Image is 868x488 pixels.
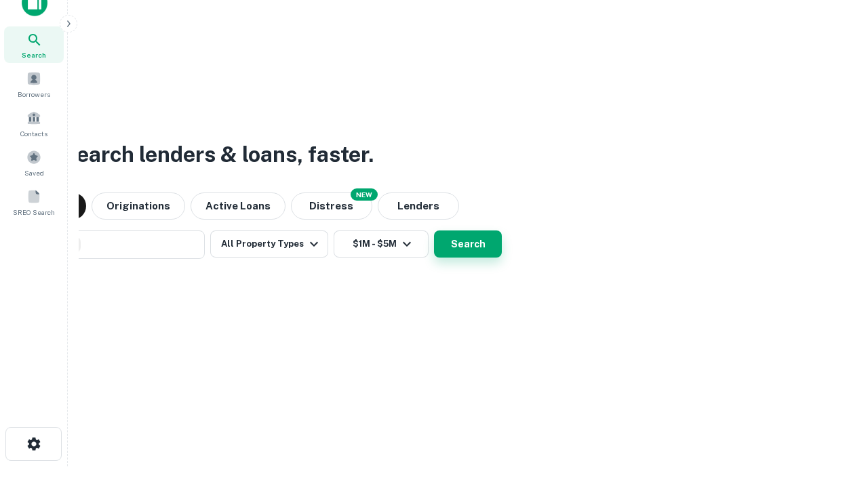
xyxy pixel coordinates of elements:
span: Borrowers [18,89,50,100]
a: Search [4,26,64,63]
span: Contacts [20,128,47,139]
button: Active Loans [191,192,285,220]
button: Search distressed loans with lien and other non-mortgage details. [291,192,372,220]
button: Search [434,230,502,258]
button: All Property Types [210,230,328,258]
span: SREO Search [13,207,55,218]
button: $1M - $5M [334,230,429,258]
iframe: Chat Widget [800,380,868,445]
a: Contacts [4,105,64,142]
button: Lenders [378,192,459,220]
span: Saved [24,167,44,178]
a: SREO Search [4,184,64,220]
a: Saved [4,144,64,181]
a: Borrowers [4,66,64,102]
span: Search [22,49,46,60]
div: NEW [351,188,378,201]
button: Originations [92,192,185,220]
h3: Search lenders & loans, faster. [62,138,374,171]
